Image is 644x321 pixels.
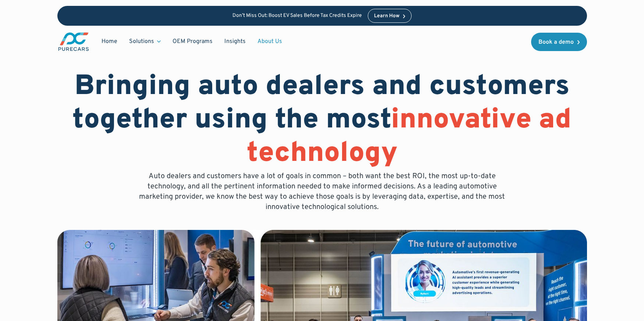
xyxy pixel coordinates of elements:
p: Don’t Miss Out: Boost EV Sales Before Tax Credits Expire [232,13,362,19]
a: OEM Programs [167,35,218,48]
h1: Bringing auto dealers and customers together using the most [57,71,587,171]
div: Book a demo [538,39,574,45]
a: Book a demo [531,33,587,51]
div: Learn How [374,14,399,19]
img: purecars logo [57,32,90,52]
p: Auto dealers and customers have a lot of goals in common – both want the best ROI, the most up-to... [134,171,510,212]
a: Insights [218,35,252,48]
span: innovative ad technology [247,103,572,172]
a: About Us [252,35,288,48]
a: Learn How [368,9,412,23]
div: Solutions [123,35,167,48]
div: Solutions [129,37,154,46]
a: Home [96,35,123,48]
a: main [57,32,90,52]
